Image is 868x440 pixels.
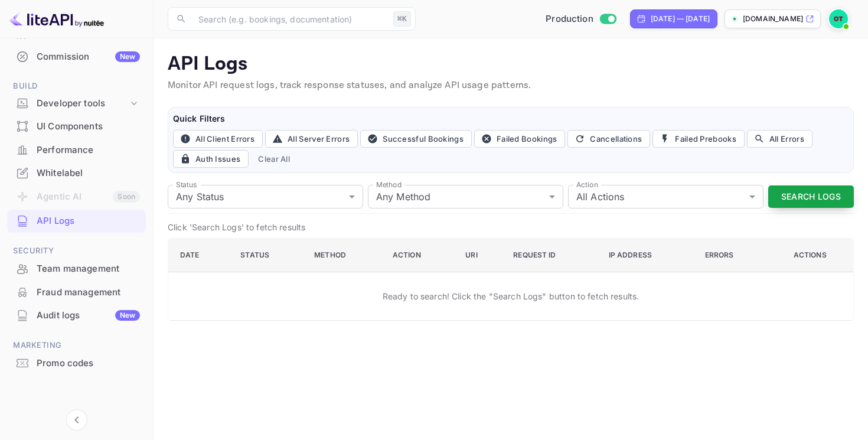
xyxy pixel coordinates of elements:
a: Fraud management [7,281,146,303]
h6: Quick Filters [173,112,849,125]
div: Audit logs [37,309,140,322]
span: Build [7,80,146,93]
div: Promo codes [7,352,146,375]
span: Production [546,12,593,26]
th: Errors [696,239,769,272]
button: Collapse navigation [66,409,87,431]
div: [DATE] — [DATE] [651,14,710,24]
div: Whitelabel [7,162,146,185]
a: Audit logsNew [7,304,146,326]
a: Promo codes [7,352,146,374]
a: API Logs [7,210,146,232]
div: Commission [37,50,140,64]
button: Clear All [253,150,295,168]
a: Whitelabel [7,162,146,184]
a: Earnings [7,22,146,44]
div: Developer tools [37,97,128,110]
div: Any Method [368,185,563,208]
div: Audit logsNew [7,304,146,327]
div: Performance [37,144,140,157]
span: Marketing [7,339,146,352]
div: Performance [7,139,146,162]
button: All Server Errors [265,130,358,148]
th: Actions [769,239,853,272]
div: API Logs [37,214,140,228]
div: Promo codes [37,357,140,370]
th: Date [168,239,231,272]
button: Cancellations [567,130,650,148]
div: New [115,310,140,321]
th: Status [231,239,305,272]
div: All Actions [568,185,763,208]
button: Auth Issues [173,150,249,168]
button: All Client Errors [173,130,263,148]
span: Security [7,245,146,258]
div: Whitelabel [37,167,140,180]
div: CommissionNew [7,45,146,69]
button: Successful Bookings [360,130,472,148]
th: Action [383,239,456,272]
label: Method [376,180,402,190]
img: LiteAPI logo [9,9,104,28]
img: Oussama Tali [829,9,848,28]
p: Monitor API request logs, track response statuses, and analyze API usage patterns. [168,79,854,93]
div: Team management [37,262,140,276]
a: UI Components [7,115,146,137]
label: Status [176,180,197,190]
div: Fraud management [7,281,146,304]
div: New [115,51,140,62]
div: Any Status [168,185,363,208]
th: Request ID [504,239,599,272]
div: Switch to Sandbox mode [541,12,621,26]
p: Ready to search! Click the "Search Logs" button to fetch results. [383,290,639,302]
label: Action [576,180,598,190]
p: Click 'Search Logs' to fetch results [168,221,854,233]
button: All Errors [747,130,812,148]
div: API Logs [7,210,146,233]
div: Team management [7,258,146,281]
div: UI Components [7,115,146,138]
input: Search (e.g. bookings, documentation) [191,7,389,31]
button: Failed Bookings [474,130,566,148]
div: UI Components [37,120,140,133]
button: Search Logs [768,185,854,208]
div: Developer tools [7,93,146,114]
div: ⌘K [393,11,411,27]
a: Team management [7,258,146,279]
div: Fraud management [37,286,140,299]
a: CommissionNew [7,45,146,67]
th: Method [305,239,383,272]
th: IP Address [599,239,696,272]
a: Performance [7,139,146,161]
p: API Logs [168,53,854,76]
th: URI [456,239,504,272]
p: [DOMAIN_NAME] [743,14,803,24]
button: Failed Prebooks [652,130,745,148]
